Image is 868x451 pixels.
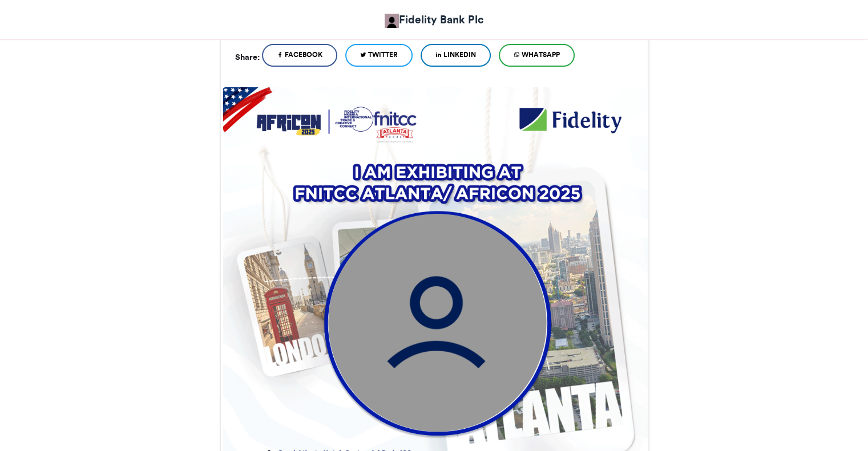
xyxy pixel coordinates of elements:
a: LinkedIn [421,44,491,67]
span: LinkedIn [443,50,476,60]
a: WhatsApp [499,44,575,67]
span: WhatsApp [522,50,560,60]
img: Fidelity Bank [385,14,399,28]
a: Facebook [262,44,337,67]
a: Fidelity Bank Plc [385,11,484,28]
a: Twitter [345,44,413,67]
span: Twitter [368,50,398,60]
h5: Share: [235,50,260,64]
img: user_circle.png [328,213,547,432]
span: Facebook [285,50,322,60]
